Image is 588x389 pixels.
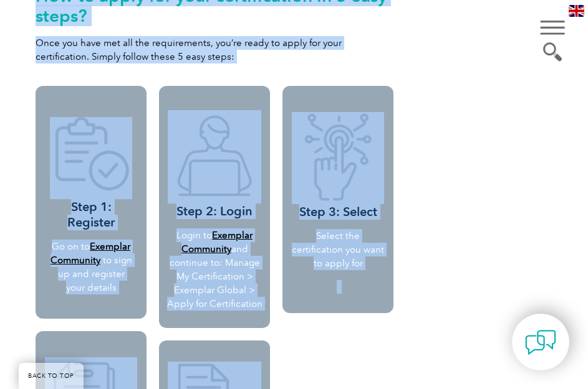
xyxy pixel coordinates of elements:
[50,117,132,230] h3: Step 1: Register
[181,230,253,255] a: Exemplar Community
[292,112,384,220] h3: Step 3: Select
[166,110,263,219] h3: Step 2: Login
[292,229,384,270] p: Select the certification you want to apply for
[166,228,263,311] p: Login to and continue to: Manage My Certification > Exemplar Global > Apply for Certification
[51,241,131,266] a: Exemplar Community
[50,240,132,294] p: Go on to to sign up and register your details
[569,5,584,17] img: en
[525,327,556,358] img: contact-chat.png
[19,363,84,389] a: BACK TO TOP
[36,36,393,63] p: Once you have met all the requirements, you’re ready to apply for your certification. Simply foll...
